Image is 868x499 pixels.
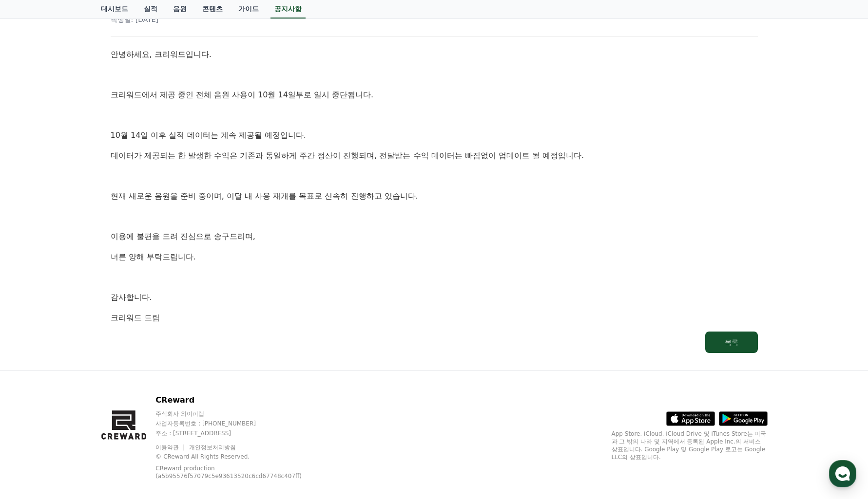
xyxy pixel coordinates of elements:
p: 주식회사 와이피랩 [155,410,327,418]
p: CReward production (a5b95576f57079c5e93613520c6cd67748c407ff) [155,464,311,480]
span: 홈 [31,323,37,331]
p: 크리워드 드림 [111,312,758,324]
p: 현재 새로운 음원을 준비 중이며, 이달 내 사용 재개를 목표로 신속히 진행하고 있습니다. [111,190,758,203]
a: 목록 [111,332,758,353]
p: © CReward All Rights Reserved. [155,453,327,461]
a: 대화 [64,309,126,333]
button: 목록 [705,332,758,353]
a: 이용약관 [155,444,186,451]
span: 대화 [89,324,101,332]
p: 크리워드에서 제공 중인 전체 음원 사용이 10월 14일부로 일시 중단됩니다. [111,89,758,101]
p: 10월 14일 이후 실적 데이터는 계속 제공될 예정입니다. [111,129,758,142]
a: 개인정보처리방침 [189,444,236,451]
p: 너른 양해 부탁드립니다. [111,251,758,263]
span: 설정 [151,323,162,331]
p: 사업자등록번호 : [PHONE_NUMBER] [155,420,327,427]
a: 설정 [126,309,187,333]
p: 감사합니다. [111,291,758,304]
p: 주소 : [STREET_ADDRESS] [155,429,327,437]
p: 이용에 불편을 드려 진심으로 송구드리며, [111,230,758,243]
p: 안녕하세요, 크리워드입니다. [111,48,758,61]
span: 작성일: [DATE] [111,16,159,23]
p: 데이터가 제공되는 한 발생한 수익은 기존과 동일하게 주간 정산이 진행되며, 전달받는 수익 데이터는 빠짐없이 업데이트 될 예정입니다. [111,149,758,162]
div: 목록 [725,337,738,347]
p: CReward [155,394,327,406]
p: App Store, iCloud, iCloud Drive 및 iTunes Store는 미국과 그 밖의 나라 및 지역에서 등록된 Apple Inc.의 서비스 상표입니다. Goo... [612,430,768,461]
a: 홈 [3,309,64,333]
